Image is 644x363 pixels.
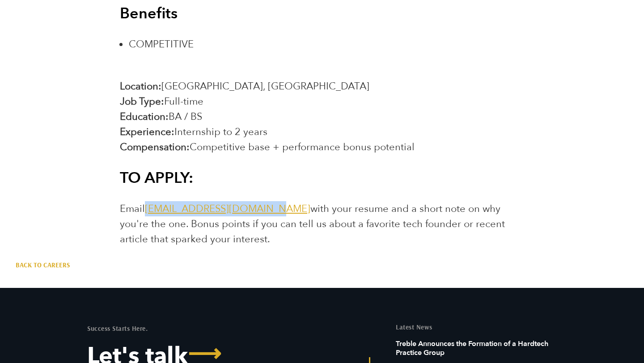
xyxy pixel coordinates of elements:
b: Location: [120,80,161,93]
h5: Latest News [396,324,557,330]
span: [GEOGRAPHIC_DATA], [GEOGRAPHIC_DATA] [161,80,369,93]
b: Compensation: [120,140,190,154]
span: Competitive base + performance bonus potential [190,140,415,154]
a: Back to Careers [16,261,70,270]
b: Benefits [120,3,178,24]
span: Internship to 2 years [174,125,267,139]
span: Full-time [164,95,203,108]
span: COMPETITIVE [129,38,194,51]
b: Education: [120,110,169,123]
span: Email with your resume and a short note on why you're the one. Bonus points if you can tell us ab... [120,202,505,246]
b: Job Type: [120,95,164,108]
b: Experience: [120,125,174,139]
a: [EMAIL_ADDRESS][DOMAIN_NAME] [145,202,310,215]
span: BA / BS [169,110,202,123]
mark: Success Starts Here. [87,324,148,333]
b: TO APPLY: [120,168,193,188]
